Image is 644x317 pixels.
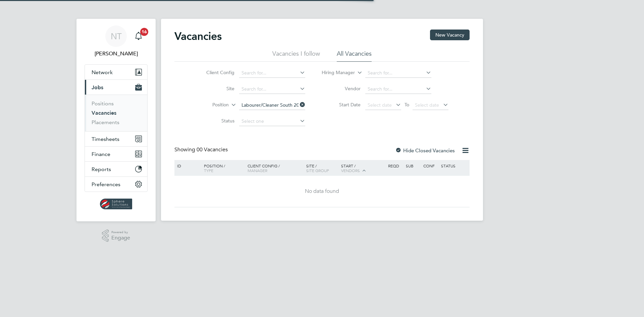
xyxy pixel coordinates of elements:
button: New Vacancy [430,30,470,40]
div: Conf [422,160,439,171]
button: Network [85,65,147,80]
label: Vendor [322,86,361,92]
input: Search for... [365,85,431,94]
button: Finance [85,147,147,161]
span: Network [92,69,113,75]
div: Client Config / [246,160,305,176]
label: Hide Closed Vacancies [395,147,455,154]
span: Preferences [92,181,120,188]
div: No data found [175,188,469,195]
a: Powered byEngage [102,229,130,242]
div: Position / [199,160,246,176]
label: Client Config [196,69,234,75]
span: NT [111,32,122,41]
button: Timesheets [85,131,147,146]
input: Search for... [365,68,431,78]
a: NT[PERSON_NAME] [85,25,148,58]
li: Vacancies I follow [272,50,320,62]
button: Reports [85,162,147,176]
a: Go to home page [85,199,148,209]
div: Start / [339,160,386,177]
input: Search for... [239,68,305,78]
span: 00 Vacancies [197,146,228,153]
div: Status [439,160,469,171]
span: Powered by [111,229,130,235]
div: Showing [174,146,229,153]
a: Vacancies [92,110,116,116]
button: Jobs [85,80,147,95]
span: Type [204,168,213,173]
span: Vendors [341,168,360,173]
label: Status [196,118,234,124]
span: To [402,100,411,109]
div: Jobs [85,95,147,131]
input: Search for... [239,85,305,94]
a: 16 [132,25,145,47]
button: Preferences [85,177,147,192]
nav: Main navigation [76,19,156,221]
a: Placements [92,119,119,125]
span: 16 [140,28,148,36]
label: Hiring Manager [316,69,355,76]
label: Position [190,102,229,108]
span: Finance [92,151,110,157]
span: Reports [92,166,111,172]
div: ID [175,160,199,171]
span: Nathan Taylor [85,50,148,58]
span: Timesheets [92,136,119,142]
input: Search for... [239,101,305,110]
label: Site [196,86,234,92]
label: Start Date [322,102,361,108]
span: Select date [415,102,439,108]
span: Engage [111,235,130,241]
img: spheresolutions-logo-retina.png [100,199,132,209]
span: Select date [368,102,392,108]
span: Site Group [306,168,329,173]
a: Positions [92,100,114,107]
span: Manager [248,168,267,173]
div: Reqd [386,160,404,171]
span: Jobs [92,84,103,91]
div: Site / [305,160,340,176]
input: Select one [239,117,305,126]
h2: Vacancies [174,30,222,43]
li: All Vacancies [337,50,372,62]
div: Sub [404,160,422,171]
